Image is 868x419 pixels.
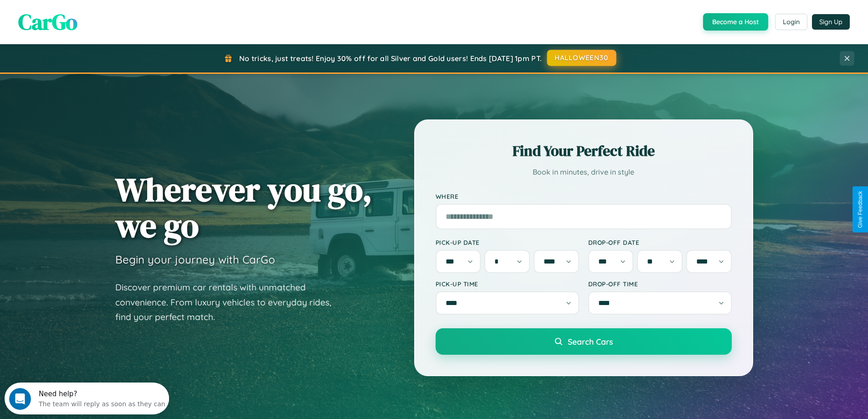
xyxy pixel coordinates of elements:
[115,171,372,243] h1: Wherever you go, we go
[436,238,579,246] label: Pick-up Date
[812,14,850,30] button: Sign Up
[436,280,579,288] label: Pick-up Time
[18,7,77,37] span: CarGo
[115,253,275,266] h3: Begin your journey with CarGo
[588,280,732,288] label: Drop-off Time
[775,14,807,30] button: Login
[436,166,732,179] p: Book in minutes, drive in style
[34,15,161,25] div: The team will reply as soon as they can
[239,54,542,63] span: No tricks, just treats! Enjoy 30% off for all Silver and Gold users! Ends [DATE] 1pm PT.
[4,4,169,29] div: Open Intercom Messenger
[588,238,732,246] label: Drop-off Date
[34,8,161,15] div: Need help?
[568,336,613,347] span: Search Cars
[436,141,732,161] h2: Find Your Perfect Ride
[436,328,732,355] button: Search Cars
[547,50,616,66] button: HALLOWEEN30
[436,192,732,200] label: Where
[115,280,343,325] p: Discover premium car rentals with unmatched convenience. From luxury vehicles to everyday rides, ...
[5,383,169,414] iframe: Intercom live chat discovery launcher
[857,191,863,228] div: Give Feedback
[9,388,31,410] iframe: Intercom live chat
[703,13,768,31] button: Become a Host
